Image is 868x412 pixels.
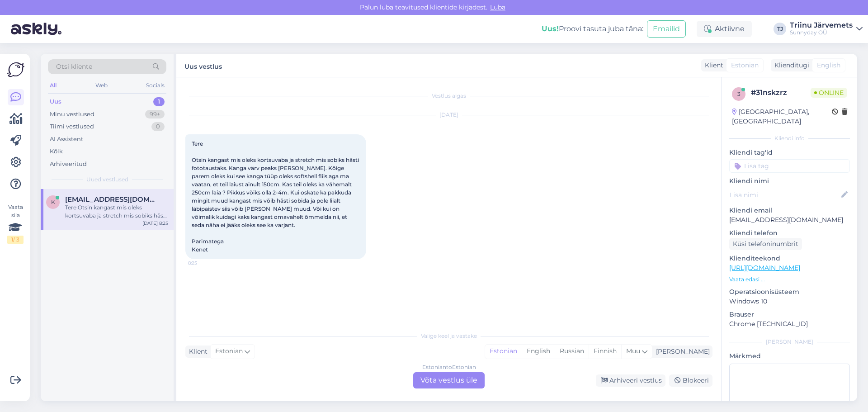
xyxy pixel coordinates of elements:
[729,215,850,225] p: [EMAIL_ADDRESS][DOMAIN_NAME]
[51,199,55,205] span: k
[737,90,741,97] span: 3
[790,22,863,36] a: Triinu JärvemetsSunnyday OÜ
[185,111,712,119] div: [DATE]
[817,61,840,70] span: English
[729,159,850,173] input: Lisa tag
[729,310,850,319] p: Brauser
[669,374,712,387] div: Blokeeri
[790,29,853,36] div: Sunnyday OÜ
[729,264,800,272] a: [URL][DOMAIN_NAME]
[50,135,83,144] div: AI Assistent
[729,297,850,306] p: Windows 10
[729,254,850,263] p: Klienditeekond
[144,80,166,91] div: Socials
[542,24,643,34] div: Proovi tasuta juba täna:
[701,61,723,70] div: Klient
[7,203,24,244] div: Vaata siia
[729,319,850,329] p: Chrome [TECHNICAL_ID]
[729,228,850,238] p: Kliendi telefon
[65,195,159,204] span: kauksifd@gmail.com
[485,345,522,358] div: Estonian
[7,236,24,244] div: 1 / 3
[422,363,476,371] div: Estonian to Estonian
[729,176,850,186] p: Kliendi nimi
[729,134,850,142] div: Kliendi info
[94,80,109,91] div: Web
[413,372,485,388] div: Võta vestlus üle
[729,338,850,346] div: [PERSON_NAME]
[185,92,712,100] div: Vestlus algas
[790,22,853,29] div: Triinu Järvemets
[542,24,559,33] b: Uus!
[732,107,832,126] div: [GEOGRAPHIC_DATA], [GEOGRAPHIC_DATA]
[56,62,92,71] span: Otsi kliente
[142,220,168,227] div: [DATE] 8:25
[626,347,640,355] span: Muu
[86,175,128,184] span: Uued vestlused
[729,206,850,215] p: Kliendi email
[596,374,665,387] div: Arhiveeri vestlus
[65,204,168,220] div: Tere Otsin kangast mis oleks kortsuvaba ja stretch mis sobiks hästi fototaustaks. Kanga värv peak...
[50,147,63,156] div: Kõik
[50,97,61,106] div: Uus
[7,61,24,78] img: Askly Logo
[50,110,94,119] div: Minu vestlused
[652,347,710,356] div: [PERSON_NAME]
[50,160,87,169] div: Arhiveeritud
[48,80,58,91] div: All
[522,345,555,358] div: English
[729,148,850,157] p: Kliendi tag'id
[729,238,802,250] div: Küsi telefoninumbrit
[771,61,809,70] div: Klienditugi
[192,140,360,253] span: Tere Otsin kangast mis oleks kortsuvaba ja stretch mis sobiks hästi fototaustaks. Kanga värv peak...
[185,347,208,356] div: Klient
[729,287,850,297] p: Operatsioonisüsteem
[50,122,94,131] div: Tiimi vestlused
[188,260,222,266] span: 8:25
[145,110,165,119] div: 99+
[729,351,850,361] p: Märkmed
[185,332,712,340] div: Valige keel ja vastake
[647,20,686,38] button: Emailid
[774,23,786,35] div: TJ
[697,21,752,37] div: Aktiivne
[184,59,222,71] label: Uus vestlus
[729,275,850,284] p: Vaata edasi ...
[751,87,811,98] div: # 31nskzrz
[487,3,508,11] span: Luba
[555,345,589,358] div: Russian
[153,97,165,106] div: 1
[730,190,840,200] input: Lisa nimi
[811,88,847,98] span: Online
[589,345,621,358] div: Finnish
[151,122,165,131] div: 0
[215,346,243,356] span: Estonian
[731,61,759,70] span: Estonian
